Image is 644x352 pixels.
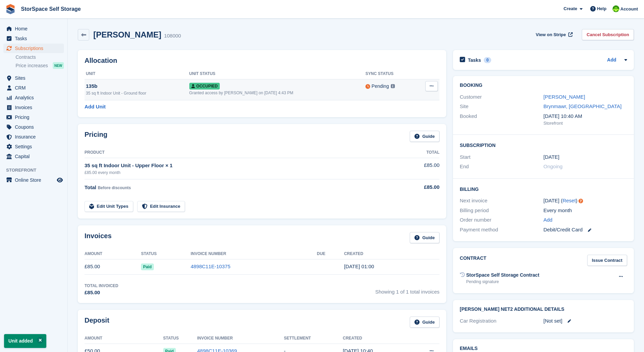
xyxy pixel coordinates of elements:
[85,131,108,142] h2: Pricing
[3,142,64,151] a: menu
[460,185,627,192] h2: Billing
[3,83,64,93] a: menu
[620,6,638,12] span: Account
[582,29,634,40] a: Cancel Subscription
[343,333,408,344] th: Created
[197,333,284,344] th: Invoice Number
[15,24,55,33] span: Home
[365,69,415,79] th: Sync Status
[191,249,317,259] th: Invoice Number
[563,198,576,203] a: Reset
[460,83,627,88] h2: Booking
[410,317,439,328] a: Guide
[3,103,64,112] a: menu
[460,307,627,312] h2: [PERSON_NAME] Net2 Additional Details
[544,112,627,120] div: [DATE] 10:40 AM
[544,197,627,205] div: [DATE] ( )
[460,317,543,325] div: Car Registration
[15,152,55,161] span: Capital
[460,255,486,266] h2: Contract
[284,333,343,344] th: Settlement
[392,158,439,179] td: £85.00
[3,73,64,83] a: menu
[391,84,395,88] img: icon-info-grey-7440780725fd019a000dd9b08b2336e03edf1995a4989e88bcd33f0948082b44.svg
[86,82,189,90] div: 135b
[15,34,55,43] span: Tasks
[460,112,543,127] div: Booked
[15,73,55,83] span: Sites
[85,147,392,158] th: Product
[85,289,118,297] div: £85.00
[466,279,539,285] div: Pending signature
[85,103,105,111] a: Add Unit
[544,94,585,100] a: [PERSON_NAME]
[484,57,492,63] div: 0
[460,93,543,101] div: Customer
[544,207,627,215] div: Every month
[16,54,64,60] a: Contracts
[533,29,574,40] a: View on Stripe
[544,120,627,127] div: Storefront
[15,44,55,53] span: Subscriptions
[392,183,439,191] div: £85.00
[344,249,439,259] th: Created
[544,153,559,161] time: 2025-09-15 00:00:00 UTC
[3,34,64,43] a: menu
[536,31,566,38] span: View on Stripe
[3,44,64,53] a: menu
[16,62,48,69] span: Price increases
[460,197,543,205] div: Next invoice
[344,263,374,269] time: 2025-09-15 00:00:57 UTC
[15,122,55,132] span: Coupons
[189,69,366,79] th: Unit Status
[607,56,616,64] a: Add
[15,132,55,142] span: Insurance
[468,57,481,63] h2: Tasks
[85,184,96,190] span: Total
[15,83,55,93] span: CRM
[137,201,185,212] a: Edit Insurance
[460,207,543,215] div: Billing period
[189,83,220,90] span: Occupied
[18,3,84,15] a: StorSpace Self Storage
[16,62,64,69] a: Price increases NEW
[15,93,55,102] span: Analytics
[85,259,141,274] td: £85.00
[544,103,622,109] a: Brynmawr, [GEOGRAPHIC_DATA]
[460,163,543,171] div: End
[460,103,543,110] div: Site
[85,249,141,259] th: Amount
[98,185,131,190] span: Before discounts
[15,103,55,112] span: Invoices
[85,162,392,170] div: 35 sq ft Indoor Unit - Upper Floor × 1
[85,201,133,212] a: Edit Unit Types
[460,346,627,351] h2: Emails
[392,147,439,158] th: Total
[372,83,389,90] div: Pending
[3,152,64,161] a: menu
[460,142,627,148] h2: Subscription
[85,170,392,176] div: £85.00 every month
[3,132,64,142] a: menu
[56,176,64,184] a: Preview store
[85,69,189,79] th: Unit
[189,90,366,96] div: Granted access by [PERSON_NAME] on [DATE] 4:43 PM
[4,334,46,348] p: Unit added
[578,198,584,204] div: Tooltip anchor
[3,112,64,122] a: menu
[141,249,191,259] th: Status
[544,317,627,325] div: [Not set]
[613,5,619,12] img: paul catt
[460,216,543,224] div: Order number
[15,112,55,122] span: Pricing
[191,263,231,269] a: 4898C11E-10375
[375,283,439,297] span: Showing 1 of 1 total invoices
[85,57,439,65] h2: Allocation
[163,333,197,344] th: Status
[164,32,181,40] div: 108000
[544,216,553,224] a: Add
[460,226,543,234] div: Payment method
[15,175,55,185] span: Online Store
[544,226,627,234] div: Debit/Credit Card
[3,93,64,102] a: menu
